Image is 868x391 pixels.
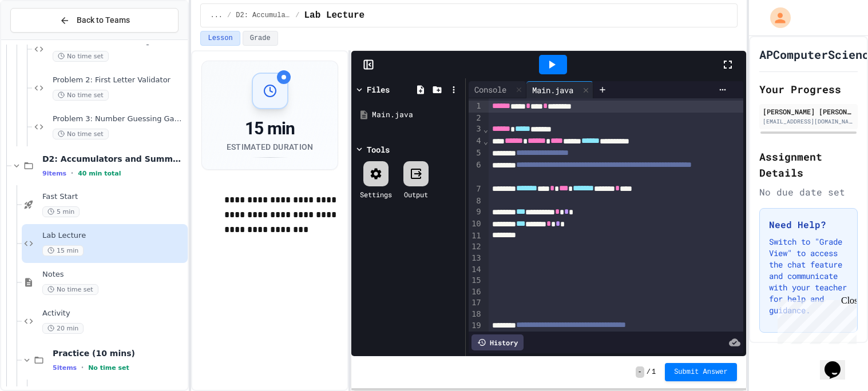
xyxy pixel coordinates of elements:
[10,8,179,33] button: Back to Teams
[367,83,390,95] div: Files
[42,245,84,256] span: 15 min
[42,192,185,202] span: Fast Start
[469,183,483,195] div: 7
[526,84,579,96] div: Main.java
[360,189,392,200] div: Settings
[367,143,390,155] div: Tools
[200,31,240,46] button: Lesson
[483,137,489,146] span: Fold line
[227,141,314,153] div: Estimated Duration
[53,348,185,358] span: Practice (10 mins)
[469,320,483,332] div: 19
[469,253,483,264] div: 13
[759,185,858,199] div: No due date set
[469,230,483,242] div: 11
[42,323,84,334] span: 20 min
[236,11,291,20] span: D2: Accumulators and Summation
[652,368,656,377] span: 1
[53,75,185,85] span: Problem 2: First Letter Validator
[295,11,299,20] span: /
[53,129,109,139] span: No time set
[77,14,130,26] span: Back to Teams
[227,11,231,20] span: /
[471,334,524,350] div: History
[469,297,483,309] div: 17
[769,218,848,232] h3: Need Help?
[71,169,73,178] span: •
[304,9,364,22] span: Lab Lecture
[81,363,84,372] span: •
[469,218,483,230] div: 10
[469,101,483,113] div: 1
[665,363,737,381] button: Submit Answer
[53,114,185,124] span: Problem 3: Number Guessing Game
[763,117,854,126] div: [EMAIL_ADDRESS][DOMAIN_NAME]
[469,275,483,286] div: 15
[469,147,483,159] div: 5
[210,11,223,20] span: ...
[469,81,526,98] div: Console
[469,159,483,183] div: 6
[820,345,857,380] iframe: chat widget
[469,264,483,276] div: 14
[674,368,728,377] span: Submit Answer
[483,125,489,134] span: Fold line
[469,135,483,147] div: 4
[759,149,858,181] h2: Assignment Details
[372,109,461,121] div: Main.java
[469,195,483,207] div: 8
[769,236,848,316] p: Switch to "Grade View" to access the chat feature and communicate with your teacher for help and ...
[469,83,512,95] div: Console
[42,309,185,318] span: Activity
[53,90,109,101] span: No time set
[469,286,483,298] div: 16
[773,296,857,344] iframe: chat widget
[469,309,483,320] div: 18
[243,31,278,46] button: Grade
[759,81,858,97] h2: Your Progress
[526,81,593,98] div: Main.java
[53,51,109,62] span: No time set
[42,231,185,241] span: Lab Lecture
[763,106,854,117] div: [PERSON_NAME] [PERSON_NAME]
[42,154,185,164] span: D2: Accumulators and Summation
[42,270,185,280] span: Notes
[42,284,98,295] span: No time set
[636,366,644,378] span: -
[42,206,80,217] span: 5 min
[469,113,483,124] div: 2
[469,206,483,218] div: 9
[404,189,428,200] div: Output
[88,364,129,372] span: No time set
[5,5,79,73] div: Chat with us now!Close
[42,170,66,177] span: 9 items
[78,170,121,177] span: 40 min total
[758,5,794,31] div: My Account
[469,123,483,135] div: 3
[469,241,483,253] div: 12
[53,364,77,372] span: 5 items
[647,368,651,377] span: /
[227,118,314,139] div: 15 min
